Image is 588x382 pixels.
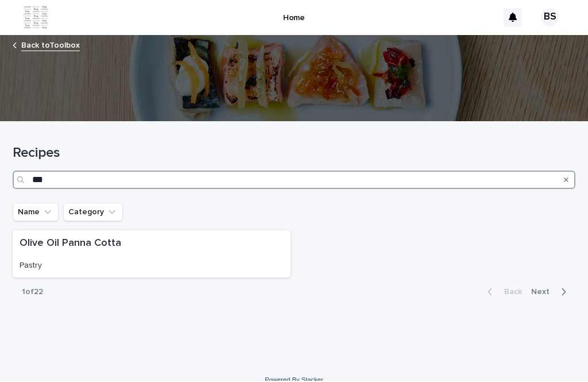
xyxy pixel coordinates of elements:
p: Pastry [20,262,284,272]
button: Name [13,204,59,222]
a: Back toToolbox [21,39,80,52]
p: Olive Oil Panna Cotta [20,238,284,251]
button: Back [478,288,527,298]
span: Back [497,289,522,297]
img: ZpJWbK78RmCi9E4bZOpa [23,7,49,30]
input: Search [13,172,575,190]
button: Next [527,288,575,298]
span: Next [531,289,556,297]
a: Olive Oil Panna CottaPastry [13,231,291,279]
div: BS [541,9,559,28]
p: 1 of 22 [13,279,52,307]
button: Category [63,204,123,222]
h1: Recipes [13,146,575,163]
